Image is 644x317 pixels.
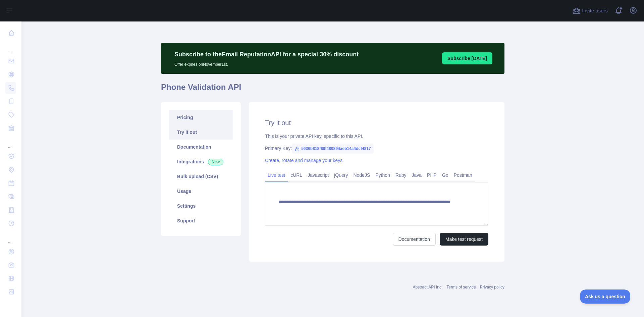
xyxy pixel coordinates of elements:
a: Terms of service [446,285,476,289]
div: ... [5,40,16,54]
a: Bulk upload (CSV) [169,169,233,184]
a: Ruby [393,170,409,180]
div: ... [5,231,16,244]
a: Live test [265,170,288,180]
a: Pricing [169,110,233,125]
a: Documentation [169,140,233,154]
a: Java [409,170,425,180]
h2: Try it out [265,118,488,127]
span: New [208,159,223,165]
h1: Phone Validation API [161,82,504,98]
button: Make test request [440,233,488,246]
button: Invite users [571,5,609,16]
a: NodeJS [351,170,373,180]
button: Subscribe [DATE] [442,52,492,64]
a: Postman [451,170,475,180]
a: Documentation [393,233,436,246]
a: Abstract API Inc. [413,285,443,289]
iframe: Toggle Customer Support [580,289,631,304]
a: Python [373,170,393,180]
div: ... [5,136,16,149]
a: Create, rotate and manage your keys [265,158,342,163]
div: Primary Key: [265,145,488,152]
a: Privacy policy [480,285,504,289]
a: Javascript [305,170,331,180]
span: 5636b818f88f480894aeb14a4dcf4817 [292,144,374,154]
a: Usage [169,184,233,199]
a: Integrations New [169,154,233,169]
a: PHP [424,170,439,180]
p: Offer expires on November 1st. [174,59,359,67]
a: Settings [169,199,233,213]
a: Go [439,170,451,180]
span: Invite users [582,7,608,15]
a: jQuery [331,170,351,180]
a: Try it out [169,125,233,140]
a: Support [169,213,233,228]
div: This is your private API key, specific to this API. [265,133,488,140]
p: Subscribe to the Email Reputation API for a special 30 % discount [174,50,359,59]
a: cURL [288,170,305,180]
